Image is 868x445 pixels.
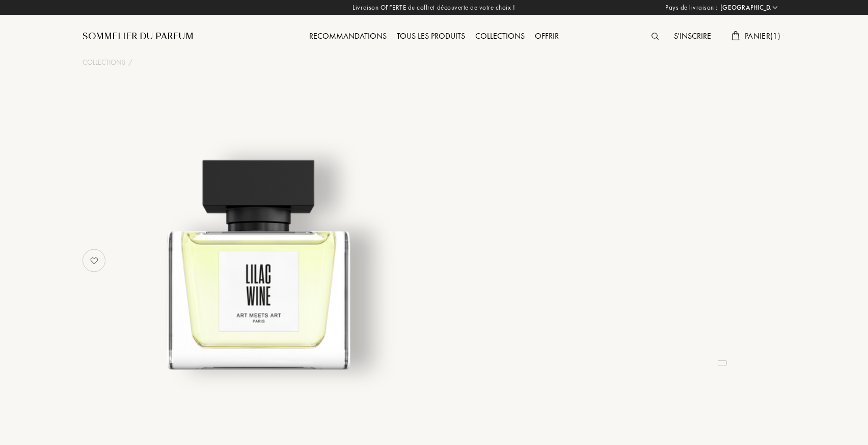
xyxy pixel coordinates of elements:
[304,30,392,43] div: Recommandations
[669,30,716,43] div: S'inscrire
[83,31,194,43] a: Sommelier du Parfum
[304,31,392,41] a: Recommandations
[128,57,132,68] div: /
[83,57,125,68] a: Collections
[132,129,385,382] img: undefined undefined
[745,31,780,41] span: Panier ( 1 )
[669,31,716,41] a: S'inscrire
[392,31,470,41] a: Tous les produits
[470,31,530,41] a: Collections
[470,30,530,43] div: Collections
[530,30,564,43] div: Offrir
[665,3,718,13] span: Pays de livraison :
[530,31,564,41] a: Offrir
[652,33,659,40] img: search_icn.svg
[84,250,104,271] img: no_like_p.png
[731,31,740,40] img: cart.svg
[392,30,470,43] div: Tous les produits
